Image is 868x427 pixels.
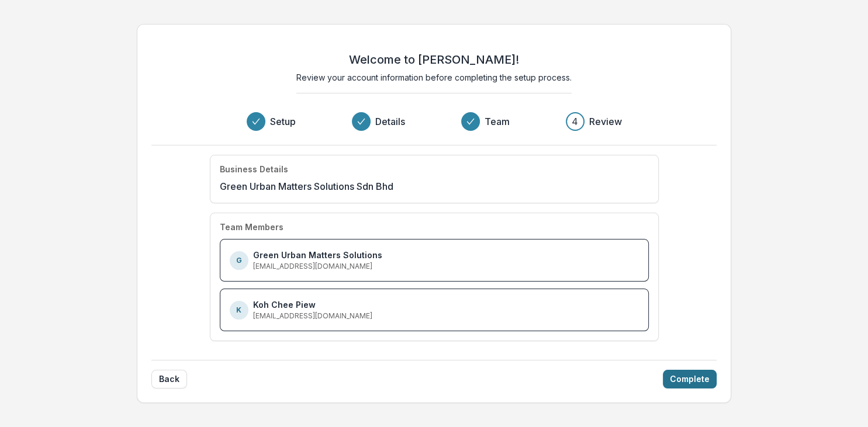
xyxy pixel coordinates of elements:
button: Back [151,370,187,388]
div: 4 [572,114,578,129]
h3: Team [485,114,510,129]
p: Green Urban Matters Solutions [253,249,382,261]
p: K [236,305,241,315]
h4: Team Members [220,223,283,232]
h2: Welcome to [PERSON_NAME]! [349,53,519,67]
div: Progress [247,112,622,131]
h4: Business Details [220,165,288,175]
p: Review your account information before completing the setup process. [296,71,572,84]
p: Green Urban Matters Solutions Sdn Bhd [220,179,393,193]
p: G [236,255,242,266]
p: [EMAIL_ADDRESS][DOMAIN_NAME] [253,261,372,272]
h3: Setup [270,114,296,129]
h3: Review [589,114,622,129]
h3: Details [375,114,405,129]
button: Complete [663,370,717,388]
p: [EMAIL_ADDRESS][DOMAIN_NAME] [253,311,372,321]
p: Koh Chee Piew [253,298,316,311]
